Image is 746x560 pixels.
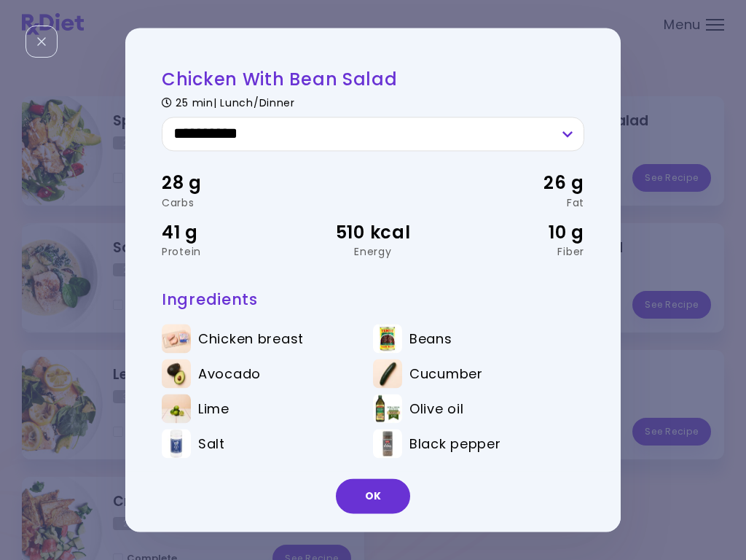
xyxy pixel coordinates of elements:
[409,331,452,347] span: Beans
[336,479,410,514] button: OK
[198,366,261,382] span: Avocado
[162,68,584,90] h2: Chicken With Bean Salad
[302,219,443,246] div: 510 kcal
[162,198,302,208] div: Carbs
[162,289,584,309] h3: Ingredients
[162,219,302,246] div: 41 g
[444,246,584,257] div: Fiber
[162,95,584,109] div: 25 min | Lunch/Dinner
[302,246,443,257] div: Energy
[444,170,584,198] div: 26 g
[409,366,483,382] span: Cucumber
[162,170,302,198] div: 28 g
[444,219,584,246] div: 10 g
[25,26,58,58] div: Close
[162,246,302,257] div: Protein
[409,436,501,452] span: Black pepper
[444,198,584,208] div: Fat
[409,401,463,417] span: Olive oil
[198,436,225,452] span: Salt
[198,331,304,347] span: Chicken breast
[198,401,229,417] span: Lime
